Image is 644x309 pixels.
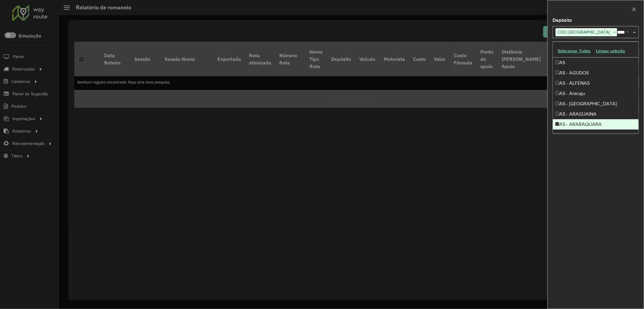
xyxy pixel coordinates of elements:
button: Selecionar Todos [555,46,593,56]
div: AS [553,58,639,68]
button: Limpar seleção [593,46,628,56]
ng-dropdown-panel: Options list [553,41,639,134]
div: AS - Aracaju [553,88,639,99]
div: AS - ALFENAS [553,78,639,88]
span: × [611,29,617,36]
label: Depósito [553,17,572,24]
div: AS - ARARAQUARA [553,119,639,130]
div: AS - AGUDOS [553,68,639,78]
span: CDD [GEOGRAPHIC_DATA] [556,28,611,36]
div: AS - ARAGUAINA [553,109,639,119]
span: Clear all [626,28,631,36]
div: AS - [GEOGRAPHIC_DATA] [553,99,639,109]
div: AS - AS Minas [553,130,639,140]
